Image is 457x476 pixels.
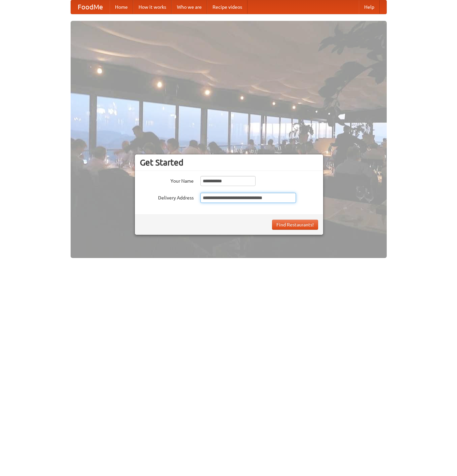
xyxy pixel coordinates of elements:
a: Home [110,0,133,14]
a: Who we are [172,0,207,14]
label: Your Name [140,176,194,184]
button: Find Restaurants! [272,220,318,230]
a: How it works [133,0,172,14]
a: Help [359,0,380,14]
h3: Get Started [140,157,318,168]
a: FoodMe [71,0,110,14]
label: Delivery Address [140,193,194,201]
a: Recipe videos [207,0,247,14]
